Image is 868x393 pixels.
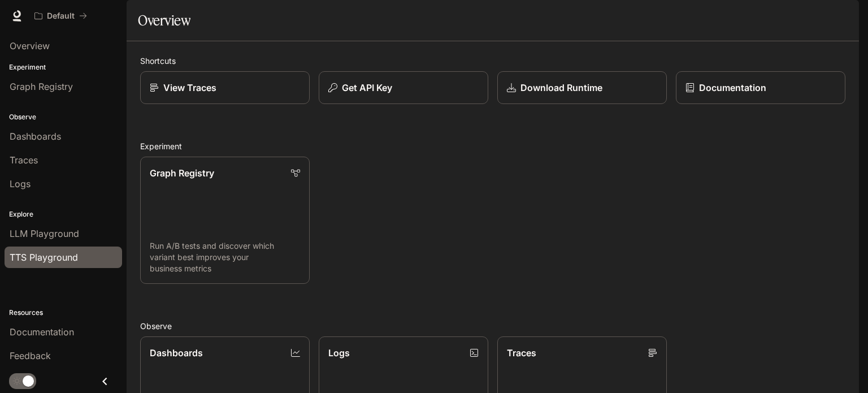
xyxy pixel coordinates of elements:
p: View Traces [163,81,216,94]
p: Default [47,11,75,21]
p: Traces [507,346,536,360]
a: Graph RegistryRun A/B tests and discover which variant best improves your business metrics [140,157,310,284]
a: Download Runtime [497,71,667,104]
a: View Traces [140,71,310,104]
p: Run A/B tests and discover which variant best improves your business metrics [150,240,300,274]
button: Get API Key [319,71,488,104]
p: Get API Key [342,81,392,94]
p: Dashboards [150,346,203,360]
p: Graph Registry [150,166,214,180]
a: Documentation [676,71,845,104]
h2: Observe [140,320,845,332]
p: Logs [328,346,350,360]
h2: Shortcuts [140,55,845,67]
p: Documentation [699,81,766,94]
h1: Overview [138,9,190,32]
p: Download Runtime [520,81,602,94]
button: All workspaces [29,5,92,27]
h2: Experiment [140,140,845,152]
